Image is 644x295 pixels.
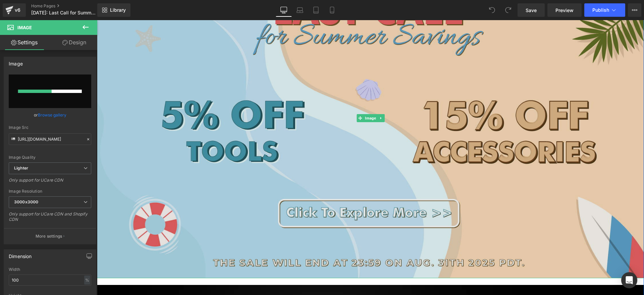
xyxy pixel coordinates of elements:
[3,3,26,17] a: v6
[31,10,96,15] span: [DATE]: Last Call for Summer Savings
[97,3,130,17] a: New Library
[9,111,91,118] div: or
[38,109,66,121] a: Browse gallery
[485,3,499,17] button: Undo
[280,94,287,102] a: Expand / Collapse
[9,133,91,145] input: Link
[526,7,537,14] span: Save
[267,94,280,102] span: Image
[9,275,91,286] input: auto
[9,155,91,160] div: Image Quality
[584,3,625,17] button: Publish
[308,3,324,17] a: Tablet
[9,211,91,227] div: Only support for UCare CDN and Shopify CDN
[547,3,582,17] a: Preview
[14,165,28,170] b: Lighter
[84,276,90,285] div: %
[555,7,574,14] span: Preview
[592,7,609,13] span: Publish
[13,6,22,14] div: v6
[276,3,292,17] a: Desktop
[324,3,340,17] a: Mobile
[9,125,91,130] div: Image Src
[292,3,308,17] a: Laptop
[50,35,99,50] a: Design
[9,267,91,272] div: Width
[501,3,515,17] button: Redo
[621,272,637,288] div: Open Intercom Messenger
[9,178,91,187] div: Only support for UCare CDN
[9,57,23,66] div: Image
[9,250,32,259] div: Dimension
[31,3,108,9] a: Home Pages
[36,233,62,239] p: More settings
[14,199,38,204] b: 3000x3000
[17,25,32,30] span: Image
[4,228,96,244] button: More settings
[628,3,641,17] button: More
[110,7,126,13] span: Library
[9,189,91,194] div: Image Resolution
